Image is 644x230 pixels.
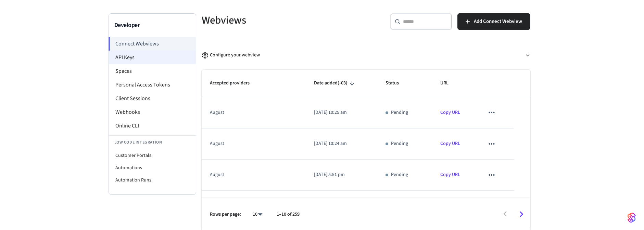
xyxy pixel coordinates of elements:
button: Configure your webview [202,46,530,64]
li: Webhooks [109,105,196,119]
div: 10 [249,209,266,219]
div: august [210,171,289,178]
li: API Keys [109,51,196,64]
p: [DATE] 5:51 pm [314,171,369,178]
h5: Webviews [202,13,362,27]
button: Go to next page [513,206,529,222]
a: Copy URL [440,140,460,147]
div: Configure your webview [202,52,260,59]
span: Date added(-03) [314,78,356,89]
p: Pending [391,109,408,116]
div: august [210,140,289,147]
li: Online CLI [109,119,196,133]
span: URL [440,78,457,89]
li: Personal Access Tokens [109,78,196,92]
a: Copy URL [440,109,460,116]
span: Status [386,78,408,89]
li: Automation Runs [109,174,196,186]
div: august [210,109,289,116]
li: Customer Portals [109,149,196,162]
li: Automations [109,162,196,174]
li: Low Code Integration [109,135,196,149]
span: Accepted providers [210,78,258,89]
li: Client Sessions [109,92,196,105]
p: Rows per page: [210,211,241,218]
p: [DATE] 10:24 am [314,140,369,147]
p: 1–10 of 259 [277,211,300,218]
a: Copy URL [440,171,460,178]
button: Add Connect Webview [457,13,530,30]
li: Connect Webviews [109,37,196,51]
p: Pending [391,140,408,147]
li: Spaces [109,64,196,78]
p: Pending [391,171,408,178]
p: [DATE] 10:25 am [314,109,369,116]
img: SeamLogoGradient.69752ec5.svg [628,212,636,223]
h3: Developer [114,21,190,30]
span: Add Connect Webview [474,17,522,26]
